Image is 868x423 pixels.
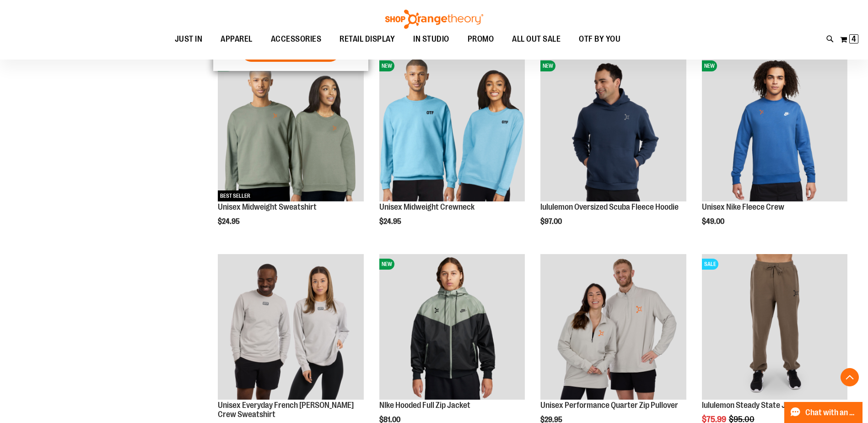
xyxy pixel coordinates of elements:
img: Unisex Nike Fleece Crew [702,56,847,201]
span: NEW [379,259,394,270]
img: Unisex Midweight Crewneck [379,56,525,201]
button: Chat with an Expert [784,402,863,423]
img: NIke Hooded Full Zip Jacket [379,254,525,400]
span: JUST IN [175,29,203,49]
a: Unisex Performance Quarter Zip Pullover [540,254,686,401]
img: Unisex Everyday French Terry Crew Sweatshirt [218,254,363,400]
span: 4 [852,34,856,43]
span: ALL OUT SALE [512,29,561,49]
div: product [375,51,529,249]
span: ACCESSORIES [271,29,322,49]
a: lululemon Oversized Scuba Fleece Hoodie [540,202,679,211]
img: Unisex Midweight Sweatshirt [218,56,363,201]
span: RETAIL DISPLAY [340,29,395,49]
span: $24.95 [379,217,403,226]
span: APPAREL [221,29,253,49]
a: Unisex Performance Quarter Zip Pullover [540,401,678,410]
div: product [697,51,852,249]
a: lululemon Steady State JoggerSALE [702,254,847,401]
span: NEW [540,60,555,71]
a: Unisex Everyday French Terry Crew Sweatshirt [218,254,363,401]
span: IN STUDIO [413,29,449,49]
a: NIke Hooded Full Zip Jacket [379,401,470,410]
a: Unisex Everyday French [PERSON_NAME] Crew Sweatshirt [218,401,354,419]
span: PROMO [468,29,494,49]
a: lululemon Oversized Scuba Fleece HoodieNEW [540,56,686,203]
span: $49.00 [702,217,726,226]
a: Unisex Midweight Crewneck [379,202,474,211]
span: NEW [379,60,394,71]
span: NEW [702,60,717,71]
span: Chat with an Expert [805,408,857,417]
div: product [536,51,690,249]
a: Unisex Midweight SweatshirtNEWBEST SELLER [218,56,363,203]
span: $24.95 [218,217,241,226]
a: lululemon Steady State Jogger [702,401,805,410]
span: $97.00 [540,217,563,226]
button: Back To Top [841,368,859,386]
a: Unisex Nike Fleece CrewNEW [702,56,847,203]
span: SALE [702,259,718,270]
div: product [213,51,368,249]
a: NIke Hooded Full Zip JacketNEW [379,254,525,401]
span: OTF BY YOU [579,29,620,49]
img: Shop Orangetheory [384,10,485,29]
a: Unisex Nike Fleece Crew [702,202,784,211]
a: Unisex Midweight CrewneckNEW [379,56,525,203]
img: Unisex Performance Quarter Zip Pullover [540,254,686,400]
img: lululemon Steady State Jogger [702,254,847,400]
a: Unisex Midweight Sweatshirt [218,202,317,211]
span: BEST SELLER [218,190,253,201]
img: lululemon Oversized Scuba Fleece Hoodie [540,56,686,201]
